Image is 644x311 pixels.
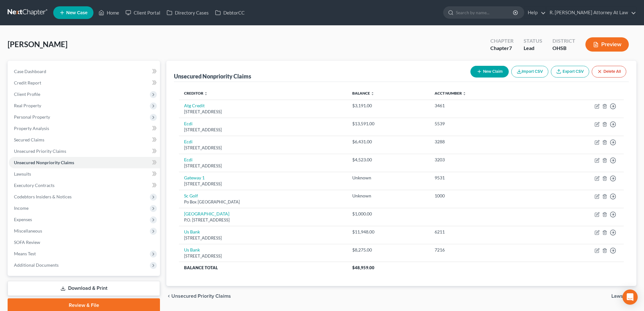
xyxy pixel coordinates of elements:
[14,171,31,177] span: Lawsuits
[184,193,198,198] a: Sc Golf
[352,247,424,253] div: $8,275.00
[166,294,171,299] i: chevron_left
[184,103,205,108] a: Atg Credit
[352,211,424,217] div: $1,000.00
[184,145,342,151] div: [STREET_ADDRESS]
[9,157,160,168] a: Unsecured Nonpriority Claims
[352,229,424,235] div: $11,948.00
[9,77,160,89] a: Credit Report
[435,139,531,145] div: 3288
[174,72,251,80] div: Unsecured Nonpriority Claims
[184,253,342,259] div: [STREET_ADDRESS]
[470,66,509,78] button: New Claim
[66,10,87,15] span: New Case
[14,194,72,199] span: Codebtors Insiders & Notices
[592,66,626,78] button: Delete All
[9,66,160,77] a: Case Dashboard
[552,37,575,45] div: District
[9,237,160,248] a: SOFA Review
[14,114,50,120] span: Personal Property
[611,294,636,299] button: Lawsuits chevron_right
[611,294,631,299] span: Lawsuits
[14,80,41,85] span: Credit Report
[352,139,424,145] div: $6,431.00
[9,134,160,146] a: Secured Claims
[490,37,513,45] div: Chapter
[371,92,374,96] i: unfold_more
[352,265,374,270] span: $48,959.00
[9,146,160,157] a: Unsecured Priority Claims
[14,239,40,245] span: SOFA Review
[14,126,49,131] span: Property Analysis
[462,92,466,96] i: unfold_more
[14,228,42,233] span: Miscellaneous
[9,168,160,180] a: Lawsuits
[546,7,636,18] a: R. [PERSON_NAME] Attorney At Law
[14,262,59,268] span: Additional Documents
[184,211,229,216] a: [GEOGRAPHIC_DATA]
[212,7,248,18] a: DebtorCC
[184,229,200,234] a: Us Bank
[509,45,512,51] span: 7
[14,69,46,74] span: Case Dashboard
[435,91,466,96] a: Acct Number unfold_more
[14,205,29,211] span: Income
[184,157,193,162] a: Ecdi
[184,235,342,241] div: [STREET_ADDRESS]
[435,157,531,163] div: 3203
[184,127,342,133] div: [STREET_ADDRESS]
[179,262,347,273] th: Balance Total
[8,281,160,296] a: Download & Print
[525,7,546,18] a: Help
[456,7,514,18] input: Search by name...
[14,183,54,188] span: Executory Contracts
[585,37,629,52] button: Preview
[435,229,531,235] div: 6211
[524,45,542,52] div: Lead
[171,294,231,299] span: Unsecured Priority Claims
[352,121,424,127] div: $13,591.00
[204,92,208,96] i: unfold_more
[184,139,193,144] a: Ecdi
[14,103,41,108] span: Real Property
[511,66,548,78] button: Import CSV
[352,193,424,199] div: Unknown
[184,109,342,115] div: [STREET_ADDRESS]
[524,37,542,45] div: Status
[184,91,208,96] a: Creditor unfold_more
[184,121,193,126] a: Ecdi
[184,217,342,223] div: P.O. [STREET_ADDRESS]
[352,175,424,181] div: Unknown
[552,45,575,52] div: OHSB
[352,103,424,109] div: $3,191.00
[435,193,531,199] div: 1000
[122,7,163,18] a: Client Portal
[14,148,66,154] span: Unsecured Priority Claims
[622,289,638,305] div: Open Intercom Messenger
[551,66,589,78] a: Export CSV
[184,175,205,180] a: Gateway 1
[352,91,374,96] a: Balance unfold_more
[14,251,36,256] span: Means Test
[14,137,44,142] span: Secured Claims
[9,123,160,134] a: Property Analysis
[435,103,531,109] div: 3461
[95,7,122,18] a: Home
[8,40,67,49] span: [PERSON_NAME]
[14,160,74,165] span: Unsecured Nonpriority Claims
[9,180,160,191] a: Executory Contracts
[14,91,40,97] span: Client Profile
[163,7,212,18] a: Directory Cases
[184,199,342,205] div: Po Box [GEOGRAPHIC_DATA]
[166,294,231,299] button: chevron_left Unsecured Priority Claims
[435,247,531,253] div: 7216
[435,121,531,127] div: 5539
[184,181,342,187] div: [STREET_ADDRESS]
[184,247,200,252] a: Us Bank
[435,175,531,181] div: 9531
[352,157,424,163] div: $4,523.00
[184,163,342,169] div: [STREET_ADDRESS]
[14,217,32,222] span: Expenses
[490,45,513,52] div: Chapter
